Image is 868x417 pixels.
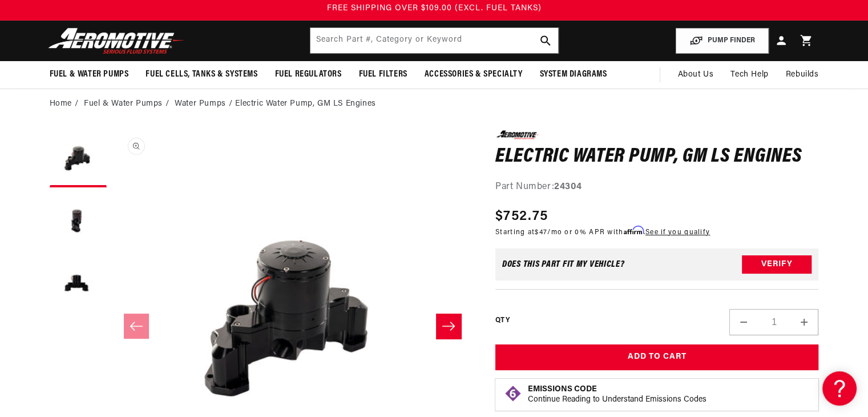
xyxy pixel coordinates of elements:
a: About Us [669,61,722,89]
button: Load image 3 in gallery view [50,256,107,313]
summary: Fuel Regulators [267,61,350,88]
a: Water Pumps [175,98,226,110]
button: Slide left [124,314,149,339]
span: Affirm [624,226,644,235]
button: PUMP FINDER [676,28,769,54]
summary: Fuel Filters [350,61,416,88]
p: Continue Reading to Understand Emissions Codes [528,395,706,405]
button: search button [533,28,558,53]
button: Add to Cart [495,344,819,370]
a: Home [50,98,72,110]
span: Tech Help [730,69,768,81]
span: $47 [535,229,547,236]
span: $752.75 [495,206,548,227]
summary: System Diagrams [531,61,616,88]
span: Fuel Cells, Tanks & Systems [146,69,257,81]
p: Starting at /mo or 0% APR with . [495,227,710,238]
strong: Emissions Code [528,385,597,394]
summary: Fuel & Water Pumps [41,61,138,88]
button: Load image 2 in gallery view [50,193,107,250]
a: Fuel & Water Pumps [84,98,163,110]
div: Does This part fit My vehicle? [502,260,625,269]
button: Slide right [436,314,461,339]
span: Fuel Filters [359,69,407,81]
img: Aeromotive [45,27,188,54]
input: Search by Part Number, Category or Keyword [310,28,558,53]
summary: Rebuilds [777,61,827,89]
span: FREE SHIPPING OVER $109.00 (EXCL. FUEL TANKS) [327,4,542,13]
summary: Tech Help [722,61,777,89]
label: QTY [495,316,510,326]
li: Electric Water Pump, GM LS Engines [235,98,376,110]
summary: Fuel Cells, Tanks & Systems [137,61,266,88]
span: Accessories & Specialty [425,69,523,81]
h1: Electric Water Pump, GM LS Engines [495,148,819,166]
img: Emissions code [504,384,522,403]
span: Fuel & Water Pumps [50,69,129,81]
a: See if you qualify - Learn more about Affirm Financing (opens in modal) [645,229,710,236]
strong: 24304 [554,182,582,191]
summary: Accessories & Specialty [416,61,531,88]
span: About Us [677,70,713,79]
div: Part Number: [495,180,819,195]
span: Rebuilds [786,69,819,81]
button: Load image 1 in gallery view [50,130,107,187]
button: Verify [742,255,812,274]
span: System Diagrams [540,69,607,81]
button: Emissions CodeContinue Reading to Understand Emissions Codes [528,384,706,405]
nav: breadcrumbs [50,98,819,110]
span: Fuel Regulators [275,69,342,81]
